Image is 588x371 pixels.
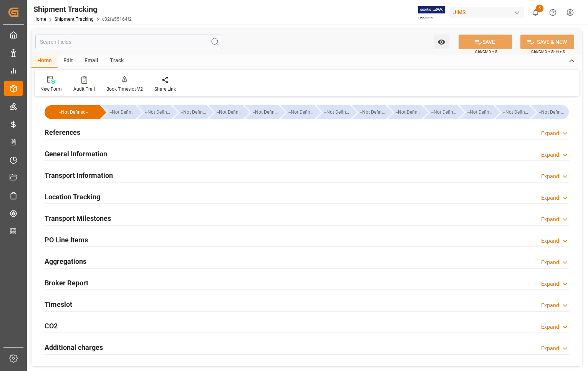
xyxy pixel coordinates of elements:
div: --Not Defined-- [145,105,171,119]
div: --Not Defined-- [467,105,494,119]
div: Expand [541,237,559,245]
h2: PO Line Items [45,235,88,245]
div: Expand [541,323,559,331]
div: --Not Defined-- [109,105,136,119]
a: Shipment Tracking [55,17,94,22]
button: SAVE & NEW [520,35,574,49]
div: Expand [541,344,559,353]
input: Search Fields [35,35,222,49]
div: New Form [40,86,62,93]
div: Expand [541,258,559,267]
div: --Not Defined-- [352,105,386,119]
h2: Transport Milestones [45,213,111,224]
h2: CO2 [45,321,58,331]
div: Home [31,55,58,68]
div: Audit Trail [73,86,95,93]
h2: Aggregations [45,256,86,267]
div: Edit [58,55,79,68]
button: open menu [434,35,449,49]
div: JIMS [450,7,524,18]
button: JIMS [450,5,527,20]
div: --Not Defined-- [102,105,136,119]
div: --Not Defined-- [288,105,315,119]
div: Expand [541,301,559,310]
span: Ctrl/CMD + S [475,49,497,55]
div: --Not Defined-- [253,105,279,119]
div: Expand [541,129,559,137]
div: --Not Defined-- [360,105,386,119]
div: --Not Defined-- [316,105,350,119]
h2: References [45,127,80,137]
div: --Not Defined-- [396,105,422,119]
span: Ctrl/CMD + Shift + S [531,49,565,55]
div: --Not Defined-- [495,105,529,119]
div: --Not Defined-- [52,105,94,119]
div: Email [79,55,104,68]
div: --Not Defined-- [460,105,494,119]
div: --Not Defined-- [431,105,457,119]
div: Expand [541,215,559,224]
h2: General Information [45,149,107,159]
h2: Transport Information [45,170,113,181]
div: Expand [541,194,559,202]
button: show 5 new notifications [527,4,544,21]
div: Expand [541,151,559,159]
button: Help Center [544,4,561,21]
div: --Not Defined-- [531,105,569,119]
div: Book Timeslot V2 [106,86,143,93]
div: --Not Defined-- [173,105,207,119]
div: Expand [541,280,559,288]
a: Home [33,17,46,22]
div: --Not Defined-- [217,105,243,119]
button: SAVE [459,35,512,49]
div: --Not Defined-- [388,105,422,119]
div: --Not Defined-- [209,105,243,119]
h2: Broker Report [45,278,88,288]
div: --Not Defined-- [245,105,279,119]
h2: Location Tracking [45,192,100,202]
div: --Not Defined-- [137,105,171,119]
div: --Not Defined-- [281,105,315,119]
div: --Not Defined-- [45,105,100,119]
div: Expand [541,172,559,181]
div: --Not Defined-- [424,105,457,119]
h2: Additional charges [45,342,103,353]
div: --Not Defined-- [181,105,207,119]
div: Share Link [154,86,176,93]
div: --Not Defined-- [503,105,529,119]
h2: Timeslot [45,299,72,310]
div: --Not Defined-- [324,105,350,119]
div: Track [104,55,129,68]
div: Shipment Tracking [33,3,132,15]
span: 5 [536,5,543,12]
div: --Not Defined-- [539,105,565,119]
img: Exertis%20JAM%20-%20Email%20Logo.jpg_1722504956.jpg [418,6,445,19]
